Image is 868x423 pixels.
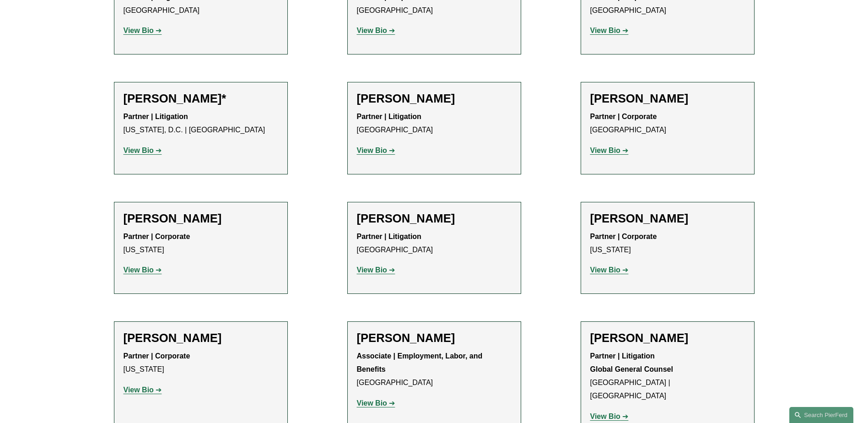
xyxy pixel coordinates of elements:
[124,230,278,257] p: [US_STATE]
[357,352,485,373] strong: Associate | Employment, Labor, and Benefits
[590,230,745,257] p: [US_STATE]
[590,146,629,154] a: View Bio
[124,266,154,274] strong: View Bio
[789,407,853,423] a: Search this site
[124,266,162,274] a: View Bio
[357,399,387,407] strong: View Bio
[590,412,629,420] a: View Bio
[357,230,512,257] p: [GEOGRAPHIC_DATA]
[124,92,278,106] h2: [PERSON_NAME]*
[124,352,190,360] strong: Partner | Corporate
[590,110,745,137] p: [GEOGRAPHIC_DATA]
[590,146,620,154] strong: View Bio
[357,211,512,226] h2: [PERSON_NAME]
[124,113,188,120] strong: Partner | Litigation
[124,146,154,154] strong: View Bio
[590,352,673,373] strong: Partner | Litigation Global General Counsel
[590,27,620,34] strong: View Bio
[357,399,395,407] a: View Bio
[357,331,512,345] h2: [PERSON_NAME]
[124,331,278,345] h2: [PERSON_NAME]
[590,211,745,226] h2: [PERSON_NAME]
[124,27,162,34] a: View Bio
[124,211,278,226] h2: [PERSON_NAME]
[590,331,745,345] h2: [PERSON_NAME]
[124,27,154,34] strong: View Bio
[357,146,387,154] strong: View Bio
[124,110,278,137] p: [US_STATE], D.C. | [GEOGRAPHIC_DATA]
[357,266,395,274] a: View Bio
[590,27,629,34] a: View Bio
[124,233,190,240] strong: Partner | Corporate
[357,146,395,154] a: View Bio
[590,113,657,120] strong: Partner | Corporate
[357,27,395,34] a: View Bio
[590,266,620,274] strong: View Bio
[590,266,629,274] a: View Bio
[357,110,512,137] p: [GEOGRAPHIC_DATA]
[590,412,620,420] strong: View Bio
[357,350,512,389] p: [GEOGRAPHIC_DATA]
[124,146,162,154] a: View Bio
[357,233,421,240] strong: Partner | Litigation
[124,386,154,394] strong: View Bio
[357,92,512,106] h2: [PERSON_NAME]
[357,266,387,274] strong: View Bio
[357,27,387,34] strong: View Bio
[357,113,421,120] strong: Partner | Litigation
[590,350,745,402] p: [GEOGRAPHIC_DATA] | [GEOGRAPHIC_DATA]
[124,350,278,376] p: [US_STATE]
[124,386,162,394] a: View Bio
[590,233,657,240] strong: Partner | Corporate
[590,92,745,106] h2: [PERSON_NAME]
